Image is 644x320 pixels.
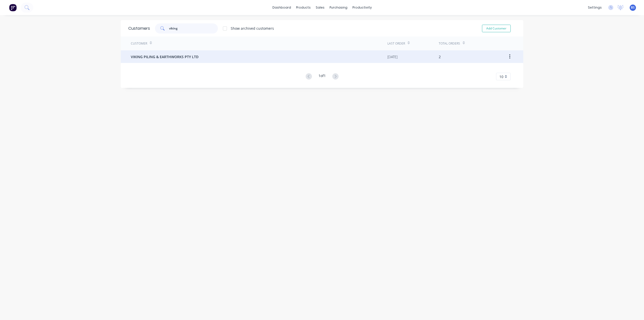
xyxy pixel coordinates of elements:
[327,4,350,11] div: purchasing
[131,54,198,59] span: VIKING PILING & EARTHWORKS PTY LTD
[313,4,327,11] div: sales
[439,41,460,46] div: Total Orders
[439,54,441,59] div: 2
[350,4,374,11] div: productivity
[631,5,635,10] span: BS
[231,26,274,31] div: Show archived customers
[9,4,17,11] img: Factory
[270,4,294,11] a: dashboard
[482,25,511,32] button: Add Customer
[387,41,405,46] div: Last Order
[387,54,397,59] div: [DATE]
[318,73,326,80] div: 1 of 1
[294,4,313,11] div: products
[128,25,150,31] div: Customers
[169,23,218,33] input: Search customers...
[499,74,503,79] span: 10
[131,41,147,46] div: Customer
[585,4,604,11] div: settings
